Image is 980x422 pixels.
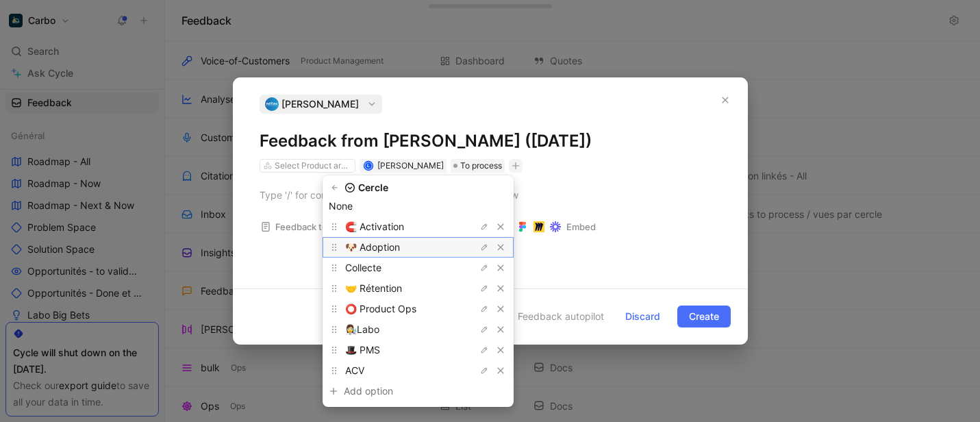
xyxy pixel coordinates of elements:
span: Collecte [345,262,381,273]
span: ACV [345,364,364,376]
div: 🎩 PMS [323,340,514,360]
div: 🐶 Adoption [323,237,514,258]
span: 🐶 Adoption [345,241,400,253]
div: 🤝 Rétention [323,278,514,299]
div: Add option [344,383,447,399]
span: 🤝 Rétention [345,282,402,294]
div: None [329,198,507,214]
div: Cercle [323,181,514,195]
span: 🎩 PMS [345,344,380,356]
div: 🧲 Activation [323,216,514,237]
div: ⭕ Product Ops [323,299,514,319]
span: 👩‍🔬Labo [345,323,379,335]
span: ⭕ Product Ops [345,303,416,314]
div: 👩‍🔬Labo [323,319,514,340]
div: ACV [323,360,514,381]
div: Collecte [323,258,514,278]
span: 🧲 Activation [345,221,404,232]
